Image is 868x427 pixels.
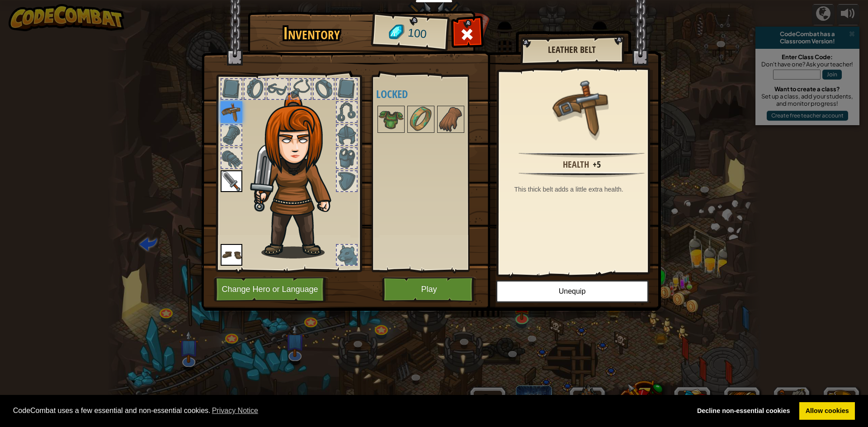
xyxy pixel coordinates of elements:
img: portrait.png [221,101,242,123]
span: CodeCombat uses a few essential and non-essential cookies. [13,404,684,418]
h1: Inventory [254,24,369,43]
img: portrait.png [378,107,404,132]
img: portrait.png [408,107,434,132]
h2: Leather Belt [529,45,614,55]
img: portrait.png [221,244,242,266]
span: 100 [407,25,427,42]
img: portrait.png [221,170,242,192]
button: Unequip [496,280,649,303]
img: hr.png [519,172,644,178]
button: Play [382,277,476,302]
div: Health [563,158,589,171]
a: deny cookies [691,402,796,420]
div: This thick belt adds a little extra health. [514,185,654,194]
img: hr.png [519,152,644,158]
a: allow cookies [799,402,855,420]
h4: Locked [376,88,490,100]
img: portrait.png [552,78,611,136]
img: hair_f2.png [250,92,347,258]
img: portrait.png [438,107,463,132]
button: Change Hero or Language [214,277,329,302]
a: learn more about cookies [211,404,260,418]
div: +5 [593,158,601,171]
